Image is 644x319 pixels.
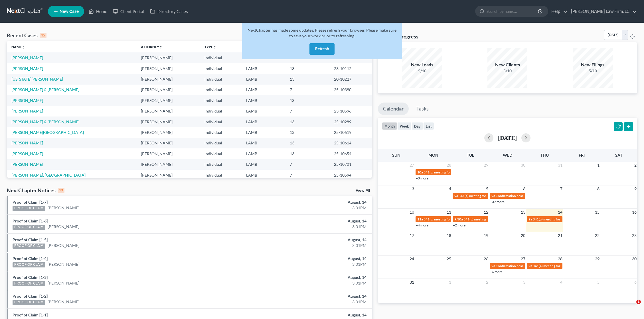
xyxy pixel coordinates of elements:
a: Proof of Claim [1-7] [13,200,48,205]
span: 2 [485,279,489,286]
span: 29 [483,162,489,169]
td: [PERSON_NAME] [136,52,200,63]
a: View All [356,189,370,193]
a: [PERSON_NAME] [11,140,43,145]
td: Individual [200,106,242,116]
span: 341(a) meeting for D'[PERSON_NAME] [424,217,482,221]
td: 25-10614 [329,138,372,148]
td: [PERSON_NAME] [136,127,200,138]
div: Recent Cases [7,32,46,39]
td: 13 [285,63,330,74]
td: LAMB [242,170,285,180]
a: [PERSON_NAME] [11,55,43,60]
span: 7 [560,185,563,192]
span: 11 [446,209,452,216]
span: 1 [448,279,452,286]
span: Mon [428,153,438,158]
span: 1 [597,162,600,169]
td: [PERSON_NAME] [136,116,200,127]
td: 7 [285,106,330,116]
div: August, 14 [252,275,366,280]
span: 30 [520,162,526,169]
a: [PERSON_NAME] [48,280,79,286]
span: Fri [579,153,585,158]
span: 17 [409,232,415,239]
td: 20-10227 [329,74,372,84]
td: LAMB [242,138,285,148]
td: Individual [200,116,242,127]
td: LAMB [242,63,285,74]
span: NextChapter has made some updates. Please refresh your browser. Please make sure to save your wor... [248,28,396,38]
td: Individual [200,159,242,170]
td: 13 [285,116,330,127]
span: Sun [392,153,400,158]
div: 5/10 [402,68,442,74]
a: +3 more [416,176,428,180]
span: Sat [615,153,622,158]
div: 5/10 [573,68,613,74]
td: LAMB [242,159,285,170]
td: [PERSON_NAME] [136,170,200,180]
span: 23 [631,232,637,239]
a: +6 more [490,270,503,274]
button: Refresh [309,43,335,55]
span: 9a [491,194,495,198]
span: 20 [520,232,526,239]
span: 31 [409,279,415,286]
span: 4 [448,185,452,192]
div: New Clients [487,62,527,68]
span: 9 [634,185,637,192]
span: 9a [528,264,532,268]
span: 29 [594,255,600,262]
div: 3:01PM [252,224,366,230]
a: Proof of Claim [1-1] [13,312,48,317]
i: unfold_more [159,46,163,49]
span: Wed [503,153,512,158]
a: [PERSON_NAME] & [PERSON_NAME] [11,87,79,92]
span: 28 [446,162,452,169]
div: 5/10 [487,68,527,74]
td: 25-10390 [329,85,372,95]
a: [PERSON_NAME] [48,261,79,267]
div: NextChapter Notices [7,187,64,194]
span: 4 [560,279,563,286]
span: 12 [483,209,489,216]
span: 5 [597,279,600,286]
span: 15 [594,209,600,216]
td: [PERSON_NAME] [136,74,200,84]
span: 30 [631,255,637,262]
span: Thu [540,153,549,158]
td: LAMB [242,52,285,63]
td: LAMB [242,106,285,116]
span: 341(a) meeting for [PERSON_NAME] [463,217,519,221]
div: August, 14 [252,312,366,318]
td: Individual [200,138,242,148]
div: August, 14 [252,218,366,224]
i: unfold_more [213,46,216,49]
td: [PERSON_NAME] [136,138,200,148]
button: list [423,122,434,130]
div: PROOF OF CLAIM [13,300,45,305]
a: [US_STATE][PERSON_NAME] [11,77,63,81]
div: PROOF OF CLAIM [13,281,45,286]
span: 1 [636,300,641,304]
td: Individual [200,85,242,95]
span: 3 [411,185,415,192]
button: week [397,122,412,130]
button: day [412,122,423,130]
td: LAMB [242,148,285,159]
a: [PERSON_NAME] [11,109,43,113]
a: [PERSON_NAME] [11,151,43,156]
span: Confirmation hearing for [PERSON_NAME] [496,194,560,198]
span: 6 [634,279,637,286]
span: 22 [594,232,600,239]
span: 18 [446,232,452,239]
td: LAMB [242,74,285,84]
a: Home [86,6,110,17]
span: 341(a) meeting for [PERSON_NAME] [459,194,514,198]
span: 27 [409,162,415,169]
span: 16 [631,209,637,216]
a: [PERSON_NAME], [GEOGRAPHIC_DATA] [11,173,86,177]
td: LAMB [242,116,285,127]
div: 15 [40,33,46,38]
